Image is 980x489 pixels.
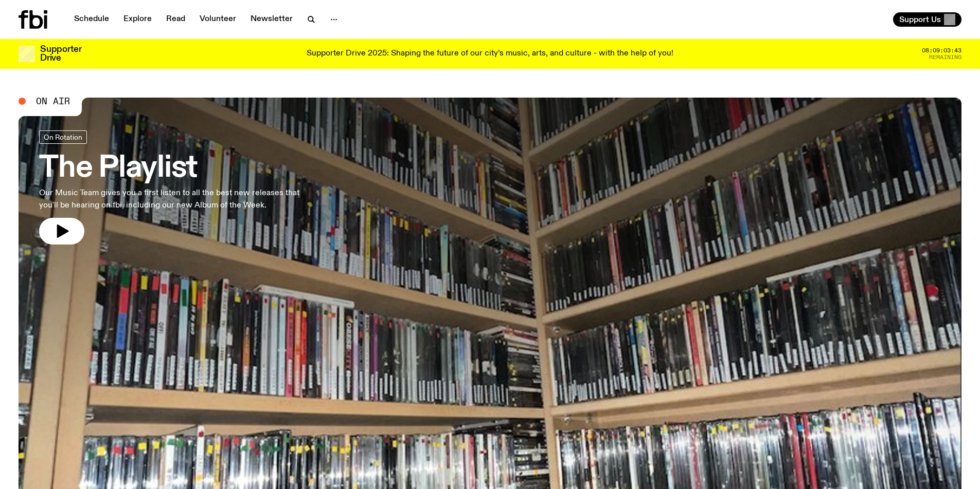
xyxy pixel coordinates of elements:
a: Schedule [68,12,115,27]
a: On Rotation [39,130,87,144]
span: Support Us [899,15,941,24]
a: The PlaylistOur Music Team gives you a first listen to all the best new releases that you'll be h... [39,130,302,244]
button: Support Us [893,12,961,27]
span: On Rotation [44,133,82,141]
a: Newsletter [244,12,299,27]
span: On Air [36,97,70,106]
h3: The Playlist [39,154,302,183]
h3: Supporter Drive [40,45,81,63]
p: Supporter Drive 2025: Shaping the future of our city’s music, arts, and culture - with the help o... [307,49,673,59]
p: Our Music Team gives you a first listen to all the best new releases that you'll be hearing on fb... [39,187,302,212]
span: Remaining [929,54,961,60]
a: Volunteer [193,12,242,27]
span: 08:09:03:43 [922,48,961,53]
a: Explore [117,12,158,27]
a: Read [160,12,191,27]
